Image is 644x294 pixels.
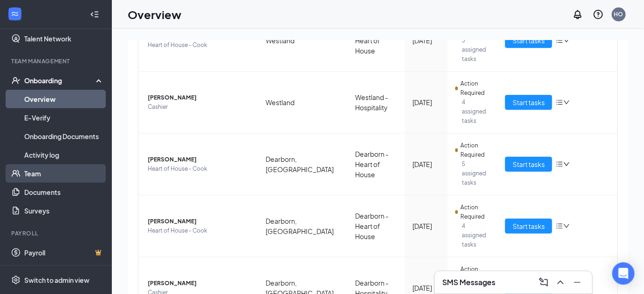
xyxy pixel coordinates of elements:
[612,262,635,285] div: Open Intercom Messenger
[258,134,348,195] td: Dearborn, [GEOGRAPHIC_DATA]
[148,93,251,102] span: [PERSON_NAME]
[570,275,585,290] button: Minimize
[11,57,102,65] div: Team Management
[11,229,102,237] div: Payroll
[563,161,570,167] span: down
[461,203,490,221] span: Action Required
[505,33,552,48] button: Start tasks
[442,277,495,287] h3: SMS Messages
[505,219,552,234] button: Start tasks
[461,141,490,160] span: Action Required
[148,40,251,50] span: Heart of House - Cook
[614,10,623,18] div: HO
[412,283,440,293] div: [DATE]
[412,221,440,231] div: [DATE]
[563,99,570,106] span: down
[24,201,104,220] a: Surveys
[128,7,181,22] h1: Overview
[553,275,568,290] button: ChevronUp
[412,97,440,107] div: [DATE]
[24,76,96,85] div: Onboarding
[556,160,563,168] span: bars
[572,9,583,20] svg: Notifications
[11,76,21,85] svg: UserCheck
[462,98,490,126] span: 4 assigned tasks
[556,37,563,44] span: bars
[24,146,104,164] a: Activity log
[513,97,545,107] span: Start tasks
[148,102,251,112] span: Cashier
[462,160,490,187] span: 5 assigned tasks
[461,265,490,283] span: Action Required
[258,195,348,257] td: Dearborn, [GEOGRAPHIC_DATA]
[505,157,552,172] button: Start tasks
[555,277,566,288] svg: ChevronUp
[572,277,583,288] svg: Minimize
[24,275,89,285] div: Switch to admin view
[348,72,405,134] td: Westland - Hospitality
[593,9,604,20] svg: QuestionInfo
[513,159,545,169] span: Start tasks
[10,9,20,19] svg: WorkstreamLogo
[11,275,21,285] svg: Settings
[563,223,570,229] span: down
[148,217,251,226] span: [PERSON_NAME]
[348,195,405,257] td: Dearborn - Heart of House
[505,95,552,110] button: Start tasks
[556,99,563,106] span: bars
[24,29,104,48] a: Talent Network
[536,275,551,290] button: ComposeMessage
[412,159,440,169] div: [DATE]
[348,134,405,195] td: Dearborn - Heart of House
[462,36,490,64] span: 3 assigned tasks
[563,37,570,44] span: down
[258,72,348,134] td: Westland
[538,277,549,288] svg: ComposeMessage
[24,183,104,201] a: Documents
[462,221,490,249] span: 4 assigned tasks
[348,10,405,72] td: Westland - Heart of House
[412,35,440,46] div: [DATE]
[513,35,545,46] span: Start tasks
[24,243,104,262] a: PayrollCrown
[24,164,104,183] a: Team
[461,79,490,98] span: Action Required
[24,127,104,146] a: Onboarding Documents
[148,226,251,235] span: Heart of House - Cook
[24,108,104,127] a: E-Verify
[258,10,348,72] td: Westland
[90,10,99,19] svg: Collapse
[148,164,251,174] span: Heart of House - Cook
[148,279,251,288] span: [PERSON_NAME]
[148,155,251,164] span: [PERSON_NAME]
[513,221,545,231] span: Start tasks
[24,90,104,108] a: Overview
[556,222,563,230] span: bars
